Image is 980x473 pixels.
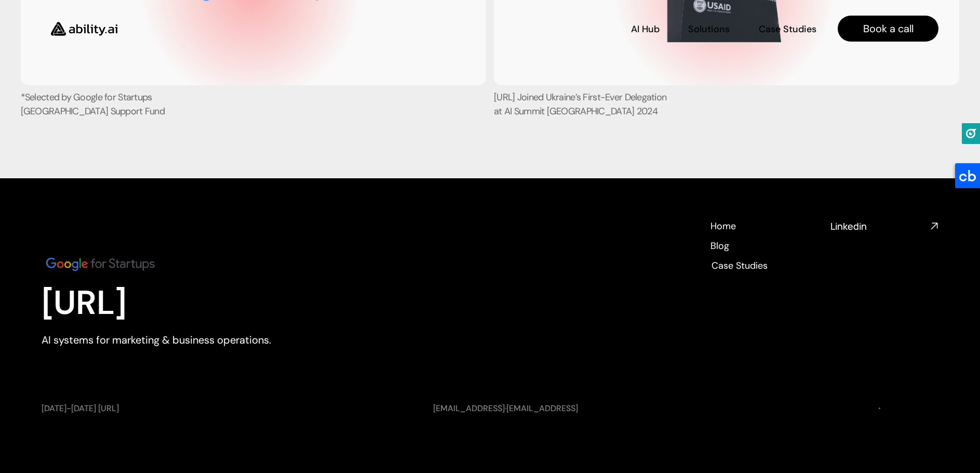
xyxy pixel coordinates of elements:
a: When tools get messy, and contractors can’t keep up, it’s time to implement AI system that actual... [4,60,143,97]
a: Book a call [838,16,938,42]
p: Book a call [863,21,914,36]
p: Blog [710,240,729,253]
a: Back to Top [16,14,56,22]
nav: Footer navigation [710,220,818,271]
p: *Selected by Google for Startups [GEOGRAPHIC_DATA] Support Fund [21,90,195,119]
nav: Main navigation [132,16,938,42]
p: [URL] Joined Ukraine’s First-Ever Delegation at AI Summit [GEOGRAPHIC_DATA] 2024 [494,90,668,119]
a: Solutions [688,20,730,38]
p: · [433,403,804,414]
a: [EMAIL_ADDRESS] [506,403,578,414]
p: AI systems for marketing & business operations. [42,333,327,347]
p: Case Studies [711,259,768,272]
a: [EMAIL_ADDRESS] [433,403,505,414]
a: Home [710,220,736,231]
nav: Social media links [830,220,938,233]
a: Terms of Use [824,403,874,414]
a: Privacy Policy [885,403,938,414]
p: [URL] [42,283,327,323]
p: Case Studies [759,23,816,36]
a: Blog [710,240,729,251]
a: AI Hub [631,20,660,38]
h4: Linkedin [830,220,926,233]
a: Linkedin [830,220,938,233]
p: [DATE]-[DATE] [URL] [42,403,412,414]
a: Case Studies [758,20,817,38]
p: AI Hub [631,23,660,36]
p: Home [710,220,736,233]
a: Case Studies [710,259,769,271]
p: Solutions [688,23,730,36]
div: Outline [4,4,152,14]
a: When tools get messy, and contractors can’t keep up, it’s time to implement AI system that actual... [4,23,143,60]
